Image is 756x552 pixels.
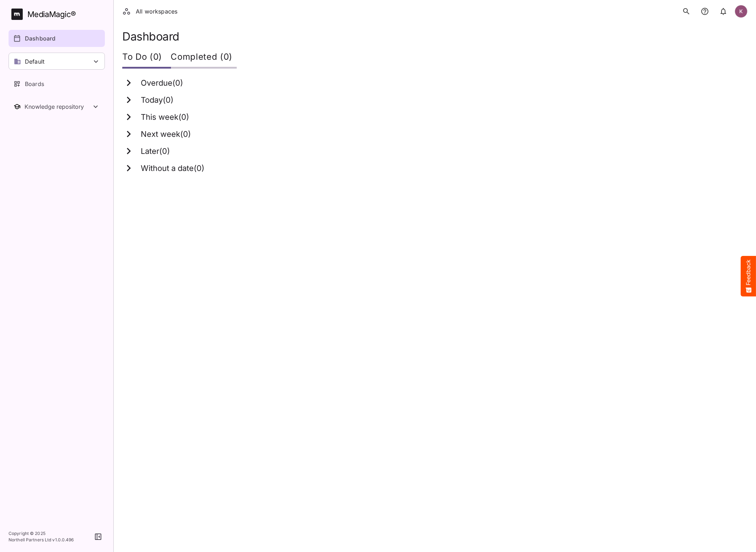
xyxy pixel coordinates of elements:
[27,9,76,20] div: MediaMagic ®
[25,57,44,66] p: Default
[679,4,693,18] button: search
[141,164,204,173] h3: Without a date ( 0 )
[141,79,183,88] h3: Overdue ( 0 )
[741,256,756,296] button: Feedback
[698,4,712,18] button: notifications
[9,98,105,115] nav: Knowledge repository
[25,80,44,88] p: Boards
[141,96,173,105] h3: Today ( 0 )
[171,47,237,69] div: Completed (0)
[9,30,105,47] a: Dashboard
[9,98,105,115] button: Toggle Knowledge repository
[716,4,730,18] button: notifications
[9,75,105,92] a: Boards
[735,5,747,18] div: K
[122,47,171,69] div: To Do (0)
[11,9,105,20] a: MediaMagic®
[141,113,189,122] h3: This week ( 0 )
[141,147,170,156] h3: Later ( 0 )
[25,103,91,110] div: Knowledge repository
[9,530,74,537] p: Copyright © 2025
[122,30,747,43] h1: Dashboard
[9,537,74,543] p: Northell Partners Ltd v 1.0.0.496
[25,34,55,43] p: Dashboard
[141,130,191,139] h3: Next week ( 0 )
